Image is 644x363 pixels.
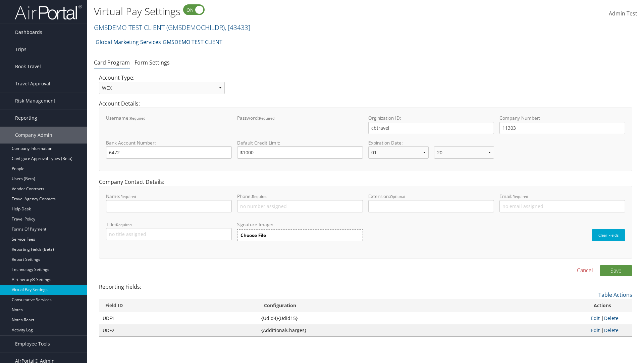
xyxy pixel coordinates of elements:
[258,312,588,324] td: {Udid4}{Udid15}
[368,146,429,159] select: Expiration Date:
[163,35,222,49] a: GMSDEMO TEST CLIENT
[237,139,363,159] label: Default Credit Limit:
[225,23,250,32] span: , [ 43433 ]
[120,194,136,199] small: Required
[588,312,632,324] td: |
[588,324,632,336] td: |
[609,3,637,24] a: Admin Test
[15,41,26,58] span: Trips
[513,194,528,199] small: Required
[237,193,363,212] label: Phone:
[94,178,637,265] div: Company Contact Details:
[130,116,146,121] small: required
[106,221,232,240] label: Title:
[96,35,161,49] a: Global Marketing Services
[259,116,275,121] small: required
[258,299,588,312] th: Configuration: activate to sort column ascending
[15,110,37,126] span: Reporting
[116,222,132,227] small: Required
[106,200,232,212] input: Name:Required
[368,139,494,164] label: Expiration Date:
[166,23,225,32] span: ( GMSDEMOCHILDR )
[15,58,41,75] span: Book Travel
[106,228,232,240] input: Title:Required
[237,146,363,159] input: Default Credit Limit:
[499,115,625,134] label: Company Number:
[94,99,637,178] div: Account Details:
[499,122,625,134] input: Company Number:
[237,115,363,134] label: Password:
[368,122,494,134] input: Orginization ID:
[588,299,632,312] th: Actions
[99,299,258,312] th: Field ID: activate to sort column descending
[94,74,230,99] div: Account Type:
[15,335,50,352] span: Employee Tools
[577,266,593,274] a: Cancel
[99,312,258,324] td: UDF1
[237,200,363,212] input: Phone:Required
[434,146,494,159] select: Expiration Date:
[604,327,619,333] a: Delete
[592,229,625,241] button: Clear Fields
[591,327,600,333] a: Edit
[258,324,588,336] td: {AdditionalCharges}
[252,194,268,199] small: Required
[609,10,637,17] span: Admin Test
[600,265,632,276] button: Save
[604,315,619,321] a: Delete
[499,193,625,212] label: Email:
[15,4,82,20] img: airportal-logo.png
[237,229,363,241] label: Choose File
[106,193,232,212] label: Name:
[99,324,258,336] td: UDF2
[106,115,232,134] label: Username:
[368,115,494,134] label: Orginization ID:
[390,194,405,199] small: Optional
[237,221,363,229] label: Signature Image:
[94,4,456,18] h1: Virtual Pay Settings
[15,24,42,41] span: Dashboards
[94,59,130,66] a: Card Program
[94,283,637,337] div: Reporting Fields:
[106,139,232,159] label: Bank Account Number:
[135,59,170,66] a: Form Settings
[598,291,632,298] a: Table Actions
[15,127,52,144] span: Company Admin
[15,75,50,92] span: Travel Approval
[106,146,232,159] input: Bank Account Number:
[499,200,625,212] input: Email:Required
[15,92,55,109] span: Risk Management
[94,23,250,32] a: GMSDEMO TEST CLIENT
[591,315,600,321] a: Edit
[368,200,494,212] input: Extension:Optional
[368,193,494,212] label: Extension:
